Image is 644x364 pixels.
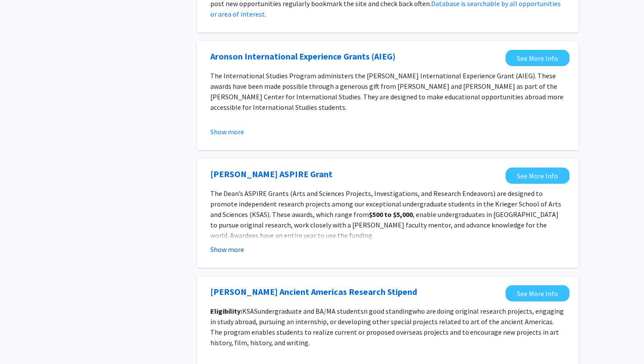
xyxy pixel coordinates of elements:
strong: $500 to $5,000 [369,210,413,219]
button: Show more [210,244,244,255]
span: undergraduate and BA/MA students [258,307,364,315]
strong: Eligibility: [210,307,242,315]
p: The International Studies Program administers the [PERSON_NAME] International Experience Grant (A... [210,70,565,112]
p: The Dean’s ASPIRE Grants (Arts and Sciences Projects, Investigations, and Research Endeavors) are... [210,188,565,241]
p: KSAS n good standing [210,306,565,348]
a: Opens in a new tab [506,50,570,66]
button: Show more [210,126,244,137]
a: Opens in a new tab [506,285,570,301]
a: Opens in a new tab [210,168,333,181]
a: Opens in a new tab [210,285,417,298]
a: Opens in a new tab [210,50,396,63]
a: Opens in a new tab [506,168,570,184]
iframe: Chat [7,325,37,357]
